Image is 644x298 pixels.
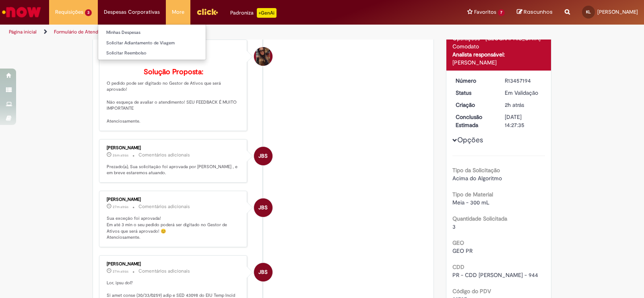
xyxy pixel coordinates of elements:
span: 3 [452,223,456,230]
ul: Trilhas de página [6,25,423,40]
a: Formulário de Atendimento [54,29,114,35]
time: 28/08/2025 11:29:39 [505,101,524,108]
time: 28/08/2025 13:27:21 [113,269,128,274]
span: [PERSON_NAME] [597,8,638,15]
p: Prezado(a), Sua solicitação foi aprovada por [PERSON_NAME] , e em breve estaremos atuando. [107,164,241,176]
div: Analista responsável: [452,50,545,58]
a: Solicitar Reembolso [98,49,206,58]
span: 3 [85,9,92,16]
p: O pedido pode ser digitado no Gestor de Ativos que será aprovado! Não esqueça de avaliar o atendi... [107,68,241,125]
a: Minhas Despesas [98,28,206,37]
span: JBS [258,146,268,166]
div: Padroniza [230,8,277,18]
span: More [172,8,184,16]
span: Despesas Corporativas [104,8,160,16]
b: Tipo de Material [452,191,493,198]
div: [PERSON_NAME] [107,146,241,150]
div: R13457194 [505,77,542,85]
div: Operações - [GEOGRAPHIC_DATA] - Comodato [452,34,545,50]
div: Jacqueline Batista Shiota [254,198,272,217]
p: +GenAi [257,8,277,18]
span: 26m atrás [113,153,128,158]
span: Acima do Algoritmo [452,175,502,182]
dt: Status [450,89,499,97]
b: Tipo da Solicitação [452,167,500,174]
b: GEO [452,239,464,246]
span: Rascunhos [524,8,553,16]
dt: Conclusão Estimada [450,113,499,129]
span: 27m atrás [113,269,128,274]
span: Requisições [55,8,83,16]
b: CDD [452,263,464,271]
div: Jacqueline Batista Shiota [254,263,272,281]
div: [PERSON_NAME] [107,197,241,202]
div: [DATE] 14:27:35 [505,113,542,129]
b: Quantidade Solicitada [452,215,507,222]
span: JBS [258,198,268,217]
p: Sua exceção foi aprovada! Em até 3 min o seu pedido poderá ser digitado no Gestor de Ativos que s... [107,215,241,241]
dt: Número [450,77,499,85]
b: Solução Proposta: [144,67,203,77]
dt: Criação [450,101,499,109]
b: Código do PDV [452,288,491,295]
small: Comentários adicionais [138,203,190,210]
span: Favoritos [474,8,496,16]
span: JBS [258,263,268,282]
a: Rascunhos [517,8,553,16]
ul: Despesas Corporativas [98,24,206,60]
div: Em Validação [505,89,542,97]
span: PR - CDD [PERSON_NAME] - 944 [452,271,538,279]
a: Página inicial [9,29,37,35]
a: Solicitar Adiantamento de Viagem [98,39,206,48]
span: GEO PR [452,247,473,254]
span: Meia - 300 mL [452,199,489,206]
div: [PERSON_NAME] [107,262,241,267]
span: 2h atrás [505,101,524,108]
img: click_logo_yellow_360x200.png [196,6,218,18]
time: 28/08/2025 13:27:27 [113,204,128,209]
small: Comentários adicionais [138,268,190,275]
div: Desiree da Silva Germano [254,47,272,66]
div: Jacqueline Batista Shiota [254,147,272,165]
div: 28/08/2025 11:29:39 [505,101,542,109]
time: 28/08/2025 13:27:35 [113,153,128,158]
span: KL [586,9,591,15]
div: [PERSON_NAME] [452,58,545,67]
span: 7 [498,9,505,16]
small: Comentários adicionais [138,152,190,158]
span: 27m atrás [113,204,128,209]
img: ServiceNow [1,4,42,20]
